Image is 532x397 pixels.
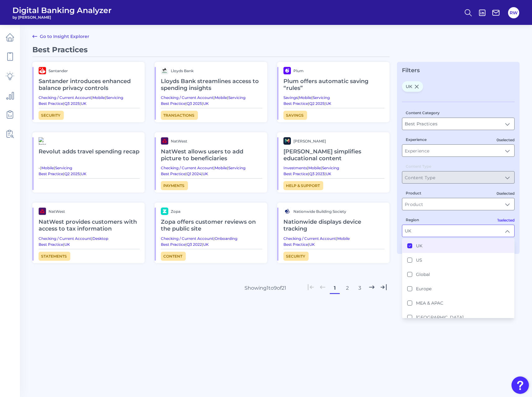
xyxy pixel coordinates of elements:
a: Mobile [337,236,350,241]
a: Savings [283,95,298,100]
span: | [91,236,92,241]
a: Desktop [92,236,108,241]
span: Plum [293,68,304,73]
span: Santander [49,68,68,73]
label: Experience [406,137,427,142]
a: Best Practice [161,101,185,106]
a: Best Practice [283,101,308,106]
h2: Santander introduces enhanced balance privacy controls [39,74,140,95]
button: Open Resource Center [511,376,529,394]
a: UK [326,171,331,176]
a: Onboarding [215,236,237,241]
a: brand logo[PERSON_NAME] [283,137,385,145]
label: Content Type [406,164,431,169]
label: Product [406,191,421,195]
a: Best Practice [39,171,63,176]
span: | [298,95,299,100]
div: Showing 1 to 9 of 21 [245,285,286,291]
span: Content [161,252,186,261]
a: brand logoLloyds Bank [161,67,262,74]
a: UK [326,101,331,106]
img: brand logo [161,137,168,145]
span: | [308,101,309,106]
a: Mobile [215,166,227,170]
span: Help & Support [283,181,323,190]
h2: Revolut adds travel spending recap​ [39,145,140,159]
a: Transactions [161,111,198,120]
a: Best Practice [39,101,63,106]
img: brand logo [39,67,46,74]
span: | [185,101,187,106]
img: brand logo [39,137,46,145]
span: | [63,101,64,106]
span: | [91,95,92,100]
h2: NatWest provides customers with access to tax information [39,215,140,236]
a: brand logoPlum [283,67,385,74]
a: Q3 2025 [187,101,202,106]
span: | [324,101,326,106]
span: by [PERSON_NAME] [12,15,112,20]
span: | [321,166,322,170]
span: Nationwide Building Society [293,209,346,214]
input: Product [402,198,514,210]
a: Best Practice [39,242,63,247]
img: brand logo [161,67,168,74]
a: Servicing [322,166,339,170]
a: Servicing [55,166,72,170]
span: | [324,171,326,176]
input: Experience [402,145,514,156]
img: brand logo [161,208,168,215]
a: Mobile [41,166,54,170]
a: Checking / Current Account [39,95,91,100]
span: | [308,171,309,176]
a: Payments [161,181,188,190]
a: Checking / Current Account [161,236,213,241]
a: Security [39,111,64,120]
span: | [63,171,64,176]
a: Best Practice [283,242,308,247]
a: UK [203,242,209,247]
a: UK [309,242,315,247]
span: | [63,242,64,247]
span: Best Practices [32,45,88,54]
span: | [202,101,203,106]
a: Servicing [313,95,330,100]
a: Best Practice [161,171,185,176]
button: 3 [355,283,365,293]
h2: Zopa offers customer reviews on the public site [161,215,262,236]
a: UK [81,101,86,106]
span: | [308,242,309,247]
input: Content Type [402,171,514,183]
label: UK [416,243,422,249]
span: | [54,166,55,170]
a: Investments [283,166,307,170]
a: Statements [39,252,70,261]
button: 1 [330,283,340,293]
a: Best Practice [161,242,185,247]
a: brand logo [39,137,140,145]
span: UK [402,81,423,92]
span: NatWest [171,139,187,143]
a: Checking / Current Account [283,236,336,241]
label: [GEOGRAPHIC_DATA] [416,315,464,320]
button: 2 [342,283,352,293]
span: [PERSON_NAME] [293,139,326,143]
a: Q2 2025 [309,101,324,106]
img: brand logo [283,208,291,215]
h2: Nationwide displays device tracking [283,215,385,236]
span: Digital Banking Analyzer [12,6,112,15]
a: Checking / Current Account [39,236,91,241]
a: Best Practice [283,171,308,176]
h2: Plum offers automatic saving “rules”​ [283,74,385,95]
span: | [185,242,187,247]
a: UK [81,171,86,176]
a: brand logoNatWest [161,137,262,145]
span: | [80,171,81,176]
span: | [307,166,308,170]
span: | [185,171,187,176]
h2: Lloyds Bank streamlines access to spending insights [161,74,262,95]
label: Global [416,272,430,277]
